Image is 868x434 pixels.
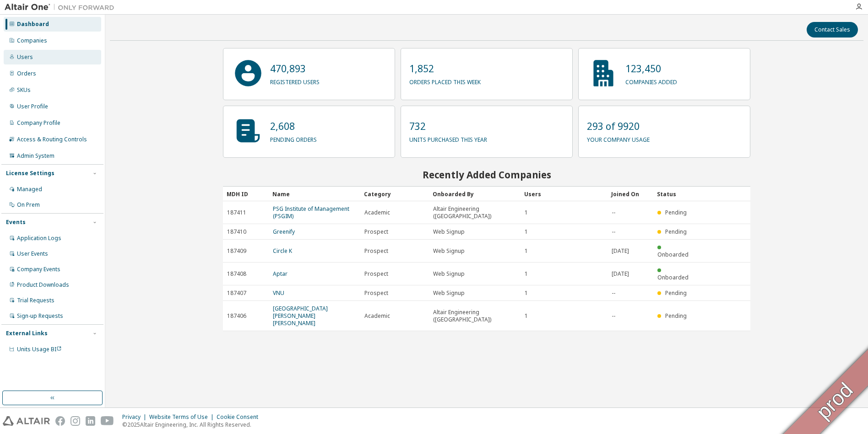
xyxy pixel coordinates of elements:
[525,228,528,236] span: 1
[270,133,317,144] p: pending orders
[217,413,264,421] div: Cookie Consent
[71,416,80,426] img: instagram.svg
[227,228,246,236] span: 187410
[625,62,677,75] p: 123,450
[17,266,60,273] div: Company Events
[364,270,388,278] span: Prospect
[364,247,388,255] span: Prospect
[587,133,650,144] p: your company usage
[273,205,349,220] a: PSG Institute of Management (PSGIM)
[5,3,119,12] img: Altair One
[433,247,465,255] span: Web Signup
[17,37,47,44] div: Companies
[612,228,615,236] span: --
[17,250,48,257] div: User Events
[17,186,42,193] div: Managed
[17,70,36,77] div: Orders
[3,416,50,426] img: altair_logo.svg
[807,22,858,38] button: Contact Sales
[273,228,295,236] a: Greenify
[101,416,114,426] img: youtube.svg
[665,209,687,216] span: Pending
[364,209,390,216] span: Academic
[227,289,246,297] span: 187407
[17,54,33,61] div: Users
[657,251,689,258] span: Onboarded
[6,219,26,226] div: Events
[223,169,750,181] h2: Recently Added Companies
[122,413,149,421] div: Privacy
[270,75,320,86] p: registered users
[17,136,87,143] div: Access & Routing Controls
[433,270,465,278] span: Web Signup
[227,247,246,255] span: 187409
[433,309,516,323] span: Altair Engineering ([GEOGRAPHIC_DATA])
[433,205,516,220] span: Altair Engineering ([GEOGRAPHIC_DATA])
[364,289,388,297] span: Prospect
[612,289,615,297] span: --
[612,312,615,320] span: --
[364,312,390,320] span: Academic
[409,119,487,133] p: 732
[17,345,62,353] span: Units Usage BI
[270,62,320,75] p: 470,893
[17,201,40,209] div: On Prem
[433,289,465,297] span: Web Signup
[17,297,54,304] div: Trial Requests
[665,289,687,297] span: Pending
[149,413,217,421] div: Website Terms of Use
[122,421,264,429] p: © 2025 Altair Engineering, Inc. All Rights Reserved.
[55,416,65,426] img: facebook.svg
[525,209,528,216] span: 1
[525,289,528,297] span: 1
[525,270,528,278] span: 1
[525,247,528,255] span: 1
[433,228,465,236] span: Web Signup
[6,170,54,177] div: License Settings
[273,305,328,327] a: [GEOGRAPHIC_DATA][PERSON_NAME][PERSON_NAME]
[587,119,650,133] p: 293 of 9920
[612,247,629,255] span: [DATE]
[227,270,246,278] span: 187408
[657,187,695,201] div: Status
[273,270,288,278] a: Aptar
[17,152,54,160] div: Admin System
[17,86,31,94] div: SKUs
[612,209,615,216] span: --
[665,228,687,236] span: Pending
[611,187,650,201] div: Joined On
[409,75,481,86] p: orders placed this week
[364,228,388,236] span: Prospect
[17,21,49,28] div: Dashboard
[17,119,60,127] div: Company Profile
[17,235,61,242] div: Application Logs
[612,270,629,278] span: [DATE]
[409,62,481,75] p: 1,852
[17,103,48,110] div: User Profile
[227,312,246,320] span: 187406
[409,133,487,144] p: units purchased this year
[17,312,63,320] div: Sign-up Requests
[17,281,69,289] div: Product Downloads
[657,273,689,281] span: Onboarded
[665,312,687,320] span: Pending
[525,312,528,320] span: 1
[86,416,95,426] img: linkedin.svg
[433,187,517,201] div: Onboarded By
[364,187,425,201] div: Category
[270,119,317,133] p: 2,608
[524,187,604,201] div: Users
[625,75,677,86] p: companies added
[273,247,292,255] a: Circle K
[273,289,284,297] a: VNU
[227,209,246,216] span: 187411
[272,187,357,201] div: Name
[6,330,48,337] div: External Links
[227,187,265,201] div: MDH ID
